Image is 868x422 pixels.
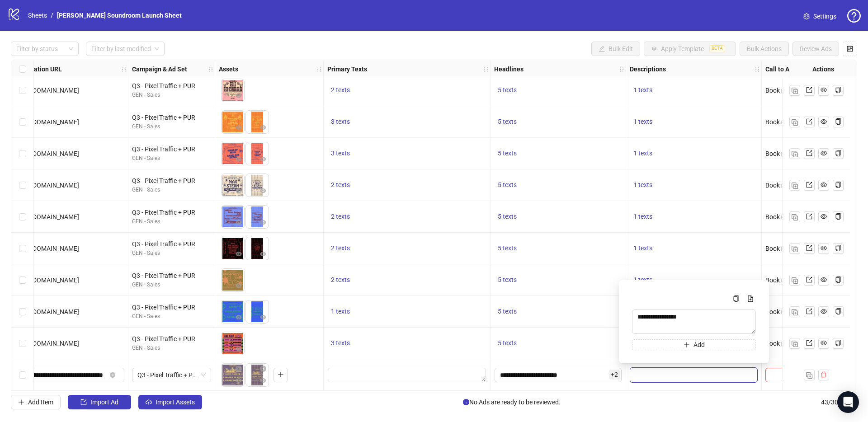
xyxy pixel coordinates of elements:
[15,64,62,74] strong: Destination URL
[278,371,284,378] span: plus
[132,176,211,186] div: Q3 - Pixel Traffic + PUR
[618,66,625,72] span: holder
[11,328,34,359] div: Select row 42
[28,399,53,406] span: Add Item
[327,367,486,383] div: Edit values
[132,344,211,352] div: GEN - Sales
[11,75,34,106] div: Select row 34
[258,122,269,133] button: Preview
[847,9,861,23] span: question-circle
[132,281,211,289] div: GEN - Sales
[132,186,211,194] div: GEN - Sales
[494,275,520,286] button: 5 texts
[258,375,269,386] button: Preview
[821,150,827,156] span: eye
[792,214,798,220] img: Duplicate
[765,213,793,220] span: Book now
[260,377,266,384] span: eye
[835,308,841,314] span: copy
[222,206,244,228] img: Asset 1
[233,186,244,197] button: Preview
[591,42,640,56] button: Bulk Edit
[789,180,800,191] button: Duplicate
[623,60,626,78] div: Resize Headlines column
[789,338,800,349] button: Duplicate
[494,117,520,127] button: 5 texts
[132,122,211,131] div: GEN - Sales
[68,395,131,409] button: Import Ad
[327,306,354,317] button: 1 texts
[55,10,184,20] a: [PERSON_NAME] Soundroom Launch Sheet
[15,245,79,252] span: [URL][DOMAIN_NAME]
[327,64,367,74] strong: Primary Texts
[11,233,34,264] div: Select row 39
[789,117,800,127] button: Duplicate
[132,207,211,217] div: Q3 - Pixel Traffic + PUR
[630,180,656,191] button: 1 texts
[760,66,767,72] span: holder
[132,113,211,122] div: Q3 - Pixel Traffic + PUR
[792,88,798,94] img: Duplicate
[792,183,798,189] img: Duplicate
[132,312,211,321] div: GEN - Sales
[633,276,652,283] span: 1 texts
[11,359,34,391] div: Select row 43
[765,118,793,126] span: Book now
[806,340,812,346] span: export
[609,370,620,380] span: + 2
[222,300,244,323] img: Asset 1
[236,219,242,225] span: eye
[806,150,812,156] span: export
[26,10,49,20] a: Sheets
[274,368,288,382] button: Add
[110,372,115,378] button: close-circle
[236,124,242,131] span: eye
[630,243,656,254] button: 1 texts
[789,211,800,222] button: Duplicate
[327,117,354,127] button: 3 texts
[835,87,841,93] span: copy
[633,118,652,125] span: 1 texts
[494,85,520,96] button: 5 texts
[11,106,34,138] div: Select row 35
[633,86,652,94] span: 1 texts
[331,244,350,252] span: 2 texts
[498,86,517,94] span: 5 texts
[260,366,266,372] span: close-circle
[222,142,244,165] img: Asset 1
[327,338,354,349] button: 3 texts
[494,306,520,317] button: 5 texts
[258,249,269,260] button: Preview
[11,201,34,233] div: Select row 38
[759,60,761,78] div: Resize Descriptions column
[233,91,244,102] button: Preview
[132,81,211,91] div: Q3 - Pixel Traffic + PUR
[821,397,857,407] span: 43 / 300 items
[835,277,841,283] span: copy
[15,150,79,157] span: [URL][DOMAIN_NAME]
[633,181,652,188] span: 1 texts
[684,342,690,348] span: plus
[15,277,79,284] span: [URL][DOMAIN_NAME]
[803,13,810,19] span: setting
[260,124,266,131] span: eye
[793,42,839,56] button: Review Ads
[812,64,834,74] strong: Actions
[132,154,211,163] div: GEN - Sales
[233,344,244,355] button: Preview
[214,66,220,72] span: holder
[765,277,793,284] span: Book now
[233,375,244,386] button: Preview
[494,243,520,254] button: 5 texts
[258,217,269,228] button: Preview
[765,182,793,189] span: Book now
[821,340,827,346] span: eye
[132,64,187,74] strong: Campaign & Ad Set
[765,340,793,347] span: Book now
[331,118,350,125] span: 3 texts
[132,249,211,258] div: GEN - Sales
[835,182,841,188] span: copy
[258,154,269,165] button: Preview
[246,364,269,386] div: Asset 2
[15,87,79,94] span: [URL][DOMAIN_NAME]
